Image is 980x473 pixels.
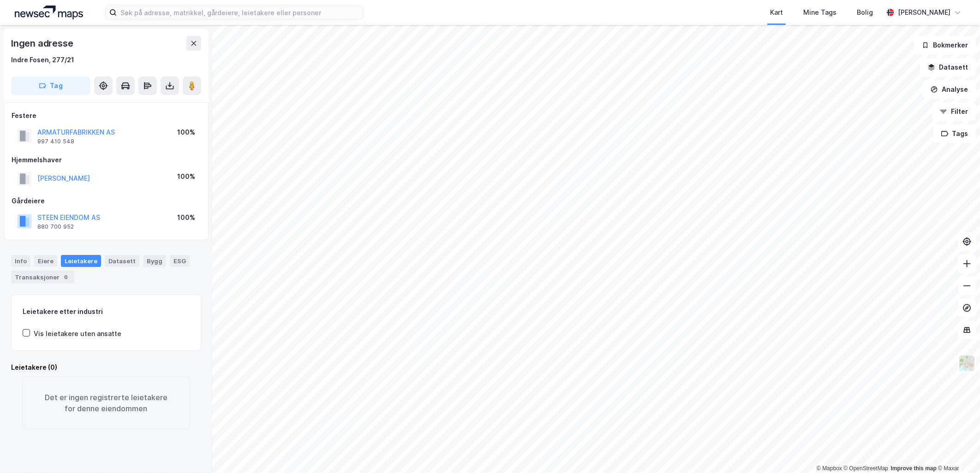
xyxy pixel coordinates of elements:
img: logo.a4113a55bc3d86da70a041830d287a7e.svg [15,6,83,19]
button: Datasett [920,58,976,77]
div: Bolig [857,7,873,18]
button: Tag [11,77,90,95]
div: Leietakere etter industri [23,306,190,317]
div: Info [11,255,30,267]
div: Ingen adresse [11,36,75,51]
div: 880 700 952 [37,223,74,231]
button: Tags [933,124,976,143]
button: Bokmerker [914,36,976,54]
div: Det er ingen registrerte leietakere for denne eiendommen [22,377,190,429]
div: Hjemmelshaver [12,154,201,166]
div: Festere [12,110,201,121]
button: Filter [932,102,976,121]
a: Mapbox [817,465,842,472]
iframe: Chat Widget [934,429,980,473]
div: Datasett [105,255,139,267]
img: Z [958,355,976,372]
div: ESG [170,255,190,267]
div: Leietakere (0) [11,362,201,373]
a: Improve this map [891,465,937,472]
div: 100% [177,171,195,182]
div: Eiere [34,255,57,267]
div: 997 410 548 [37,138,74,145]
div: Vis leietakere uten ansatte [34,328,121,339]
div: Indre Fosen, 277/21 [11,54,74,65]
button: Analyse [923,80,976,99]
div: Gårdeiere [12,195,201,207]
div: [PERSON_NAME] [898,7,950,18]
div: 100% [177,212,195,223]
div: Kart [770,7,783,18]
div: 100% [177,127,195,138]
div: 6 [61,272,71,282]
div: Bygg [143,255,166,267]
div: Mine Tags [803,7,837,18]
a: OpenStreetMap [844,465,889,472]
div: Leietakere [61,255,101,267]
div: Transaksjoner [11,271,74,284]
input: Søk på adresse, matrikkel, gårdeiere, leietakere eller personer [117,6,363,19]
